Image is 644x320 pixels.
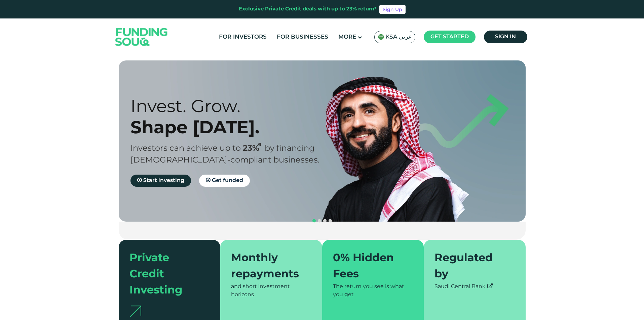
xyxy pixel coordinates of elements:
div: Invest. Grow. [130,95,334,117]
a: For Businesses [275,32,330,43]
span: Start investing [143,178,184,183]
a: For Investors [217,32,268,43]
i: 23% IRR (expected) ~ 15% Net yield (expected) [258,143,261,146]
a: Sign Up [379,5,406,14]
button: navigation [328,218,333,224]
span: More [338,34,356,40]
a: Sign in [484,31,527,43]
button: navigation [322,218,328,224]
span: KSA عربي [385,33,412,41]
img: Logo [109,20,175,54]
span: Sign in [495,34,516,39]
div: 0% Hidden Fees [333,250,405,283]
div: Monthly repayments [231,250,303,283]
a: Get funded [199,175,250,187]
span: Get started [430,34,469,39]
div: Private Credit Investing [129,250,202,299]
div: The return you see is what you get [333,283,413,299]
div: Regulated by [434,250,507,283]
div: and short investment horizons [231,283,311,299]
img: SA Flag [378,34,384,40]
div: Saudi Central Bank [434,283,515,291]
button: navigation [311,218,317,224]
a: Start investing [130,175,191,187]
div: Shape [DATE]. [130,117,334,138]
span: 23% [243,145,265,152]
span: Get funded [212,178,243,183]
span: Investors can achieve up to [130,145,241,152]
img: arrow [129,306,141,317]
div: Exclusive Private Credit deals with up to 23% return* [239,5,377,13]
button: navigation [317,218,322,224]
